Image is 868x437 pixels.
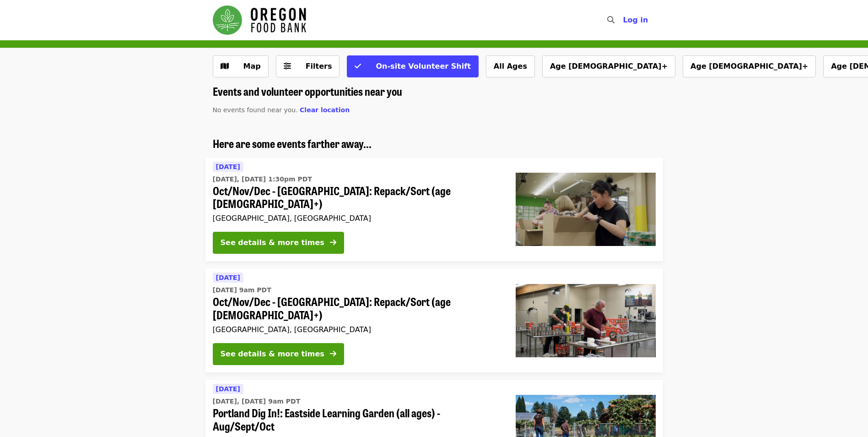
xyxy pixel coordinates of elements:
span: [DATE] [216,385,240,393]
a: See details for "Oct/Nov/Dec - Portland: Repack/Sort (age 8+)" [205,158,663,262]
button: Clear location [300,105,350,115]
span: Oct/Nov/Dec - [GEOGRAPHIC_DATA]: Repack/Sort (age [DEMOGRAPHIC_DATA]+) [213,184,501,211]
button: Log in [615,11,655,29]
span: Portland Dig In!: Eastside Learning Garden (all ages) - Aug/Sept/Oct [213,406,501,433]
span: Clear location [300,106,350,114]
span: Oct/Nov/Dec - [GEOGRAPHIC_DATA]: Repack/Sort (age [DEMOGRAPHIC_DATA]+) [213,295,501,322]
span: [DATE] [216,163,240,170]
button: Age [DEMOGRAPHIC_DATA]+ [542,55,675,77]
span: No events found near you. [213,106,298,114]
button: Age [DEMOGRAPHIC_DATA]+ [683,55,816,77]
button: All Ages [486,55,535,77]
button: See details & more times [213,343,344,365]
input: Search [620,9,627,31]
button: Show map view [213,55,269,77]
div: [GEOGRAPHIC_DATA], [GEOGRAPHIC_DATA] [213,214,501,223]
span: Log in [623,16,648,24]
span: Events and volunteer opportunities near you [213,83,402,99]
i: arrow-right icon [330,350,336,358]
time: [DATE] 9am PDT [213,285,271,295]
button: On-site Volunteer Shift [347,55,478,77]
i: map icon [221,62,229,71]
img: Oct/Nov/Dec - Portland: Repack/Sort (age 8+) organized by Oregon Food Bank [516,173,656,246]
span: Filters [306,62,332,71]
span: Map [243,62,261,71]
a: See details for "Oct/Nov/Dec - Portland: Repack/Sort (age 16+)" [205,268,663,372]
i: sliders-h icon [284,62,291,71]
div: [GEOGRAPHIC_DATA], [GEOGRAPHIC_DATA] [213,325,501,334]
button: See details & more times [213,232,344,254]
div: See details & more times [221,349,324,360]
i: search icon [607,16,615,24]
span: [DATE] [216,274,240,281]
img: Oregon Food Bank - Home [213,5,306,35]
span: Here are some events farther away... [213,135,372,151]
time: [DATE], [DATE] 9am PDT [213,397,301,406]
time: [DATE], [DATE] 1:30pm PDT [213,175,312,184]
img: Oct/Nov/Dec - Portland: Repack/Sort (age 16+) organized by Oregon Food Bank [516,284,656,357]
i: check icon [355,62,361,71]
button: Filters (0 selected) [276,55,340,77]
span: On-site Volunteer Shift [376,62,470,71]
div: See details & more times [221,237,324,248]
i: arrow-right icon [330,238,336,247]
